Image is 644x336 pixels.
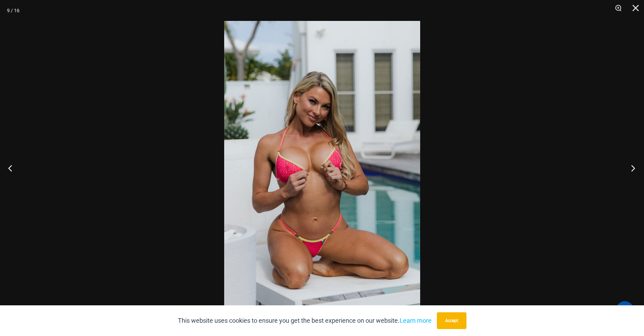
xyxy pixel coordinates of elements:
[178,315,432,326] p: This website uses cookies to ensure you get the best experience on our website.
[224,21,420,315] img: Bubble Mesh Highlight Pink 323 Top 469 Thong 05
[437,312,466,329] button: Accept
[7,5,19,16] div: 9 / 16
[618,151,644,185] button: Next
[400,317,432,324] a: Learn more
